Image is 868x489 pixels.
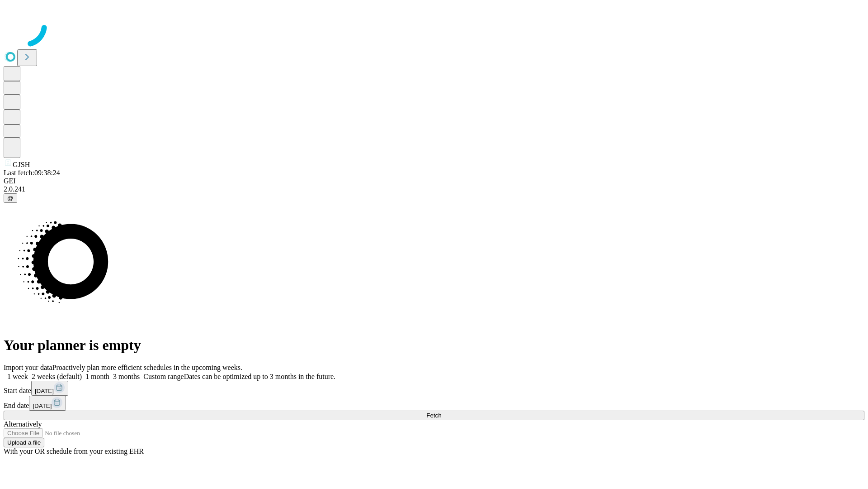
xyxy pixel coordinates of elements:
[426,412,441,419] span: Fetch
[113,373,140,380] span: 3 months
[7,195,14,201] span: @
[4,177,864,185] div: GEI
[32,373,82,380] span: 2 weeks (default)
[4,193,17,203] button: @
[4,447,144,455] span: With your OR schedule from your existing EHR
[4,411,864,420] button: Fetch
[4,381,864,396] div: Start date
[4,169,60,177] span: Last fetch: 09:38:24
[4,396,864,411] div: End date
[4,185,864,193] div: 2.0.241
[143,373,184,380] span: Custom range
[7,373,28,380] span: 1 week
[35,388,54,394] span: [DATE]
[184,373,335,380] span: Dates can be optimized up to 3 months in the future.
[4,438,44,447] button: Upload a file
[4,420,42,428] span: Alternatively
[52,364,242,371] span: Proactively plan more efficient schedules in the upcoming weeks.
[4,364,52,371] span: Import your data
[4,337,864,354] h1: Your planner is empty
[13,161,30,168] span: GJSH
[33,403,52,409] span: [DATE]
[31,381,68,396] button: [DATE]
[29,396,66,411] button: [DATE]
[85,373,109,380] span: 1 month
